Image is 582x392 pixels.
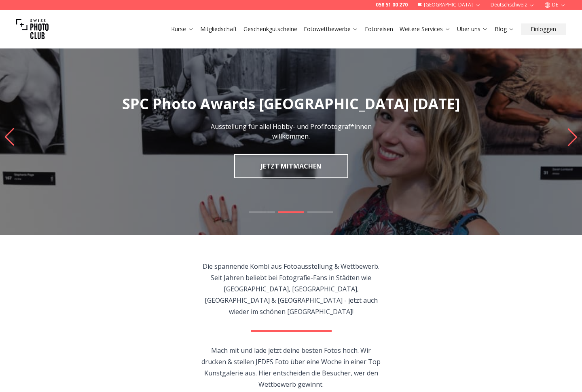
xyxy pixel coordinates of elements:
[240,23,301,35] button: Geschenkgutscheine
[301,23,362,35] button: Fotowettbewerbe
[521,23,566,35] button: Einloggen
[365,25,393,33] a: Fotoreisen
[168,23,197,35] button: Kurse
[457,25,488,33] a: Über uns
[396,23,454,35] button: Weitere Services
[199,345,383,390] p: Mach mit und lade jetzt deine besten Fotos hoch. Wir drucken & stellen JEDES Foto über eine Woche...
[400,25,451,33] a: Weitere Services
[454,23,491,35] button: Über uns
[243,25,297,33] a: Geschenkgutscheine
[234,154,348,178] a: JETZT MITMACHEN
[200,25,237,33] a: Mitgliedschaft
[199,261,383,317] p: Die spannende Kombi aus Fotoausstellung & Wettbewerb. Seit Jahren beliebt bei Fotografie-Fans in ...
[495,25,514,33] a: Blog
[197,23,240,35] button: Mitgliedschaft
[201,122,382,141] p: Ausstellung für alle! Hobby- und Profifotograf*innen willkommen.
[171,25,194,33] a: Kurse
[491,23,518,35] button: Blog
[304,25,358,33] a: Fotowettbewerbe
[16,13,49,45] img: Swiss photo club
[362,23,396,35] button: Fotoreisen
[376,2,408,8] a: 058 51 00 270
